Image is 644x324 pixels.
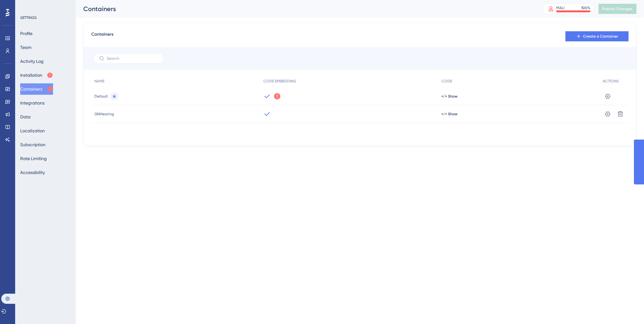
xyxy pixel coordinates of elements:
button: Activity Log [20,56,44,67]
span: GNHearing [94,111,114,117]
span: NAME [94,79,104,84]
button: Profile [20,28,33,39]
button: Subscription [20,139,45,150]
button: Create a Container [565,31,629,41]
div: MAU [556,5,564,10]
button: Accessibility [20,167,45,178]
button: Containers [20,83,53,95]
button: </> Show [441,94,457,99]
input: Search [107,56,158,61]
button: Rate Limiting [20,153,47,164]
button: Integrations [20,97,45,109]
div: 100 % [581,5,590,10]
span: ACTIONS [603,79,619,84]
div: Containers [83,4,527,13]
span: Default [94,94,108,99]
div: SETTINGS [20,15,71,20]
button: Publish Changes [599,4,636,14]
span: Create a Container [583,34,618,39]
button: </> Show [441,111,457,117]
button: Localization [20,125,45,136]
button: Installation [20,69,53,81]
iframe: UserGuiding AI Assistant Launcher [617,299,636,318]
span: CODE EMBEDDING [263,79,296,84]
span: Containers [91,31,113,42]
button: Team [20,42,32,53]
span: Publish Changes [602,6,633,11]
span: CODE [441,79,452,84]
button: Data [20,111,31,123]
